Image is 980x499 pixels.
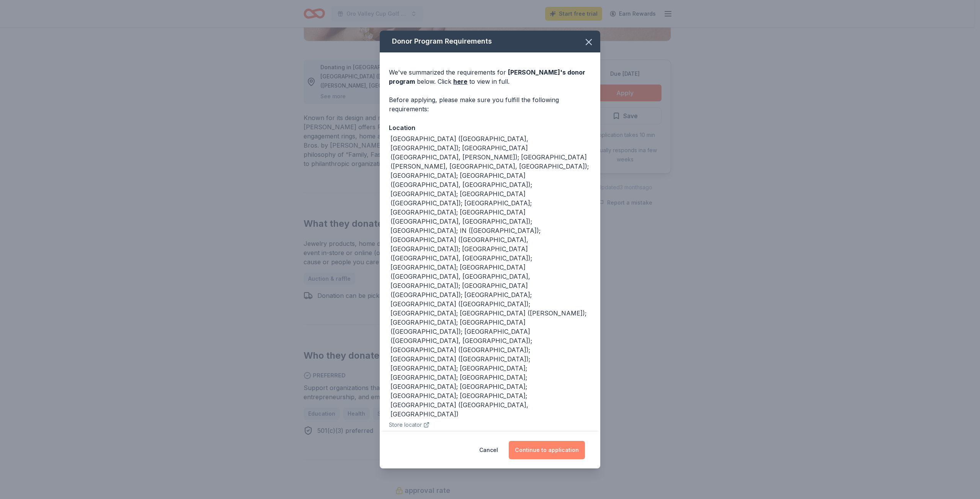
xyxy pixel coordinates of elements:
div: Location [389,123,591,133]
div: Donor Program Requirements [380,31,600,52]
div: Before applying, please make sure you fulfill the following requirements: [389,95,591,114]
div: We've summarized the requirements for below. Click to view in full. [389,68,591,86]
button: Store locator [389,420,430,429]
div: [GEOGRAPHIC_DATA] ([GEOGRAPHIC_DATA], [GEOGRAPHIC_DATA]); [GEOGRAPHIC_DATA] ([GEOGRAPHIC_DATA], [... [390,134,591,419]
button: Cancel [479,441,498,459]
button: Continue to application [509,441,585,459]
a: here [453,77,467,86]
